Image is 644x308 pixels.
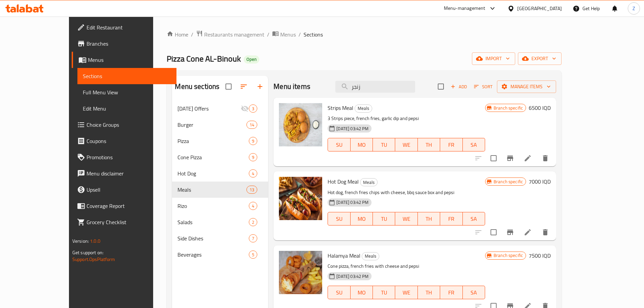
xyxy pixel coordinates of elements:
[360,179,377,186] span: Meals
[524,154,532,162] a: Edit menu item
[444,4,485,13] div: Menu-management
[362,252,379,260] div: Meals
[246,186,257,194] div: items
[443,288,460,298] span: FR
[172,98,268,265] nav: Menu sections
[167,30,562,39] nav: breadcrumb
[167,51,241,66] span: Pizza Cone AL-Binouk
[172,149,268,165] div: Cone Pizza9
[331,288,348,298] span: SU
[247,122,257,128] span: 14
[450,83,468,91] span: Add
[177,121,246,129] div: Burger
[524,228,532,236] a: Edit menu item
[87,202,171,210] span: Coverage Report
[328,176,359,187] span: Hot Dog Meal
[633,5,635,12] span: Z
[443,214,460,224] span: FR
[249,170,257,177] span: 4
[279,251,322,294] img: Halamya Meal
[537,224,553,240] button: delete
[466,214,482,224] span: SA
[177,104,241,113] span: [DATE] Offers
[395,138,418,151] button: WE
[87,169,171,177] span: Menu disclaimer
[472,52,515,65] button: import
[72,237,89,245] span: Version:
[172,117,268,133] div: Burger14
[470,81,497,92] span: Sort items
[77,68,176,84] a: Sections
[328,212,350,226] button: SU
[177,153,249,161] span: Cone Pizza
[177,202,249,210] span: Rizo
[334,273,371,280] span: [DATE] 03:42 PM
[177,169,249,177] span: Hot Dog
[440,286,462,299] button: FR
[421,288,437,298] span: TH
[175,81,219,92] h2: Menu sections
[448,81,470,92] span: Add item
[249,153,257,161] div: items
[77,100,176,117] a: Edit Menu
[376,214,392,224] span: TU
[177,137,249,145] span: Pizza
[376,288,392,298] span: TU
[523,54,556,63] span: export
[443,140,460,150] span: FR
[328,138,350,151] button: SU
[87,121,171,129] span: Choice Groups
[77,84,176,100] a: Full Menu View
[72,248,103,257] span: Get support on:
[466,288,482,298] span: SA
[418,138,440,151] button: TH
[502,150,518,166] button: Branch-specific-item
[172,246,268,263] div: Beverages5
[72,133,176,149] a: Coupons
[334,125,371,132] span: [DATE] 03:42 PM
[517,5,562,12] div: [GEOGRAPHIC_DATA]
[440,212,462,226] button: FR
[72,52,176,68] a: Menus
[249,105,257,112] span: 3
[249,218,257,226] div: items
[87,218,171,226] span: Grocery Checklist
[249,138,257,144] span: 9
[362,252,379,260] span: Meals
[421,140,437,150] span: TH
[249,235,257,242] span: 7
[395,212,418,226] button: WE
[87,186,171,194] span: Upsell
[177,186,246,194] span: Meals
[491,105,526,111] span: Branch specific
[502,82,551,91] span: Manage items
[249,252,257,258] span: 5
[249,219,257,226] span: 2
[395,286,418,299] button: WE
[486,225,501,239] span: Select to update
[90,237,100,245] span: 1.0.0
[177,251,249,259] div: Beverages
[72,198,176,214] a: Coverage Report
[351,212,373,226] button: MO
[398,288,415,298] span: WE
[398,140,415,150] span: WE
[236,78,252,95] span: Sort sections
[267,30,269,39] li: /
[304,30,323,39] span: Sections
[172,214,268,230] div: Salads2
[421,214,437,224] span: TH
[177,218,249,226] span: Salads
[463,138,485,151] button: SA
[477,54,510,63] span: import
[491,252,526,259] span: Branch specific
[196,30,264,39] a: Restaurants management
[272,30,296,39] a: Menus
[249,234,257,242] div: items
[486,151,501,165] span: Select to update
[472,81,494,92] button: Sort
[491,179,526,185] span: Branch specific
[418,286,440,299] button: TH
[72,214,176,230] a: Grocery Checklist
